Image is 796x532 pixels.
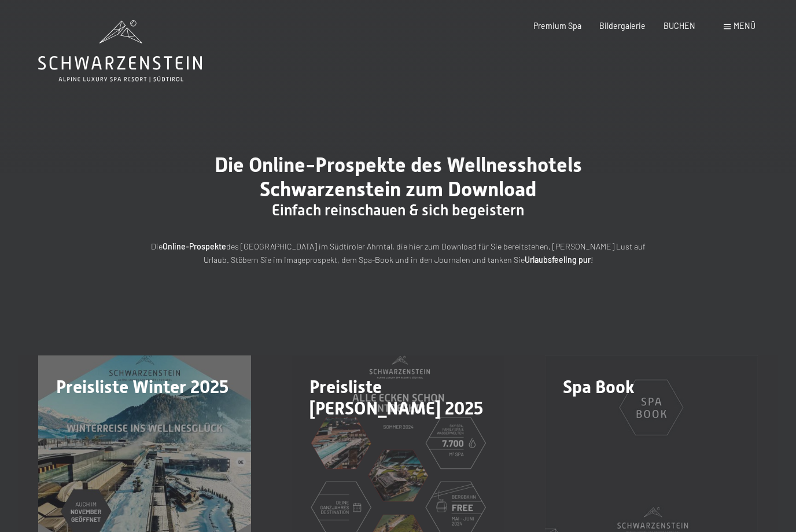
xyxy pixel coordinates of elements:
span: Preisliste Winter 2025 [56,376,229,397]
strong: Online-Prospekte [163,241,226,251]
p: Die des [GEOGRAPHIC_DATA] im Südtiroler Ahrntal, die hier zum Download für Sie bereitstehen, [PER... [143,240,653,266]
a: Bildergalerie [599,21,646,31]
a: Premium Spa [533,21,581,31]
a: BUCHEN [664,21,695,31]
span: Menü [734,21,756,31]
span: Die Online-Prospekte des Wellnesshotels Schwarzenstein zum Download [215,153,582,201]
span: Einfach reinschauen & sich begeistern [272,201,524,219]
span: Preisliste [PERSON_NAME] 2025 [309,376,483,419]
strong: Urlaubsfeeling pur [525,255,591,265]
span: Spa Book [563,376,635,397]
